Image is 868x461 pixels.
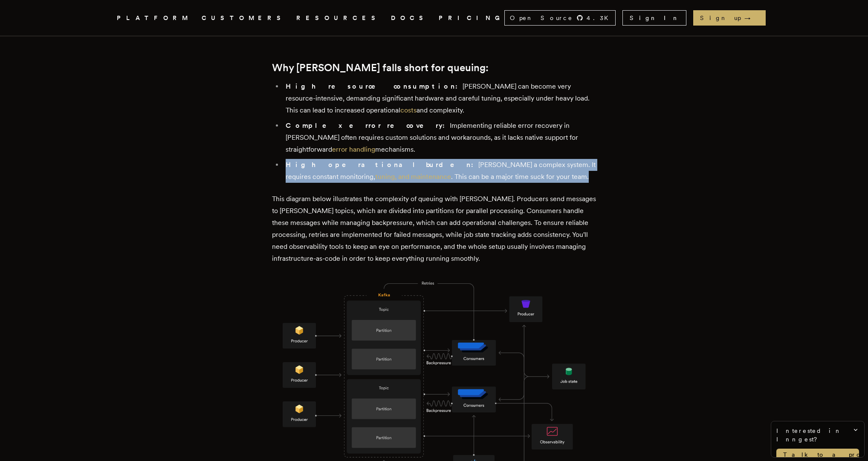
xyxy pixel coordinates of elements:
[272,62,596,74] h2: Why [PERSON_NAME] falls short for queuing:
[283,120,596,156] li: Implementing reliable error recovery in [PERSON_NAME] often requires custom solutions and workaro...
[587,14,613,22] span: 4.3 K
[296,13,381,23] button: RESOURCES
[202,13,286,23] a: CUSTOMERS
[272,193,596,265] p: This diagram below illustrates the complexity of queuing with [PERSON_NAME]. Producers send messa...
[286,161,478,169] strong: High operational burden:
[117,13,191,23] button: PLATFORM
[286,82,463,90] strong: High resource consumption:
[439,13,504,23] a: PRICING
[693,10,766,26] a: Sign up
[776,426,859,444] span: Interested in Inngest?
[332,145,375,153] a: error handling
[622,10,686,26] a: Sign In
[283,159,596,183] li: [PERSON_NAME] a complex system. It requires constant monitoring, . This can be a major time suck ...
[391,13,428,23] a: DOCS
[286,121,450,130] strong: Complex error recovery:
[400,106,417,114] a: costs
[283,81,596,116] li: [PERSON_NAME] can become very resource-intensive, demanding significant hardware and careful tuni...
[776,449,859,461] a: Talk to a product expert
[510,14,573,22] span: Open Source
[744,14,759,22] span: →
[375,173,451,181] a: tuning, and maintenance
